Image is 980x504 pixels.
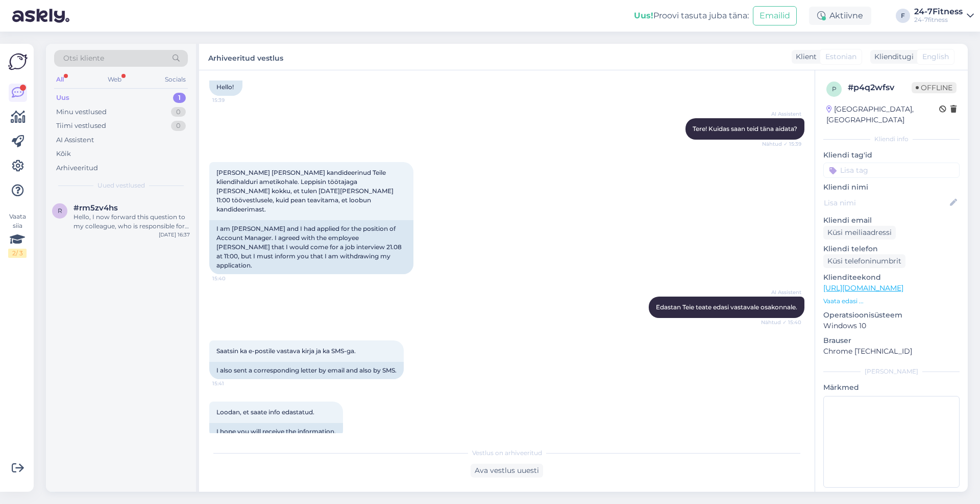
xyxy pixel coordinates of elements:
p: Chrome [TECHNICAL_ID] [823,346,960,357]
p: Windows 10 [823,321,960,331]
b: Uus! [634,11,653,20]
div: 0 [171,121,186,131]
span: Saatsin ka e-postile vastava kirja ja ka SMS-ga. [216,347,356,355]
div: I also sent a corresponding letter by email and also by SMS. [209,362,404,379]
span: AI Assistent [763,110,801,118]
div: Kõik [56,149,71,159]
div: 24-7Fitness [914,8,963,16]
div: Proovi tasuta juba täna: [634,10,749,22]
div: Arhiveeritud [56,163,98,173]
span: Loodan, et saate info edastatud. [216,408,314,416]
img: Askly Logo [8,52,28,71]
p: Vaata edasi ... [823,297,960,306]
a: [URL][DOMAIN_NAME] [823,283,903,293]
a: 24-7Fitness24-7fitness [914,8,974,24]
span: Uued vestlused [97,181,145,190]
div: 24-7fitness [914,16,963,24]
div: Vaata siia [8,212,27,258]
span: Offline [912,82,957,93]
p: Kliendi nimi [823,182,960,193]
span: #rm5zv4hs [73,203,118,213]
div: Ava vestlus uuesti [471,464,543,478]
div: Hello! [209,78,242,96]
div: Hello, I now forward this question to my colleague, who is responsible for this. The reply will b... [73,213,190,231]
div: Küsi meiliaadressi [823,226,896,240]
span: Vestlus on arhiveeritud [472,448,542,458]
span: 15:39 [212,96,251,104]
div: Tiimi vestlused [56,121,106,131]
div: Kliendi info [823,135,960,144]
div: [GEOGRAPHIC_DATA], [GEOGRAPHIC_DATA] [826,104,939,125]
div: Web [106,73,124,86]
div: 0 [171,107,186,117]
span: English [922,51,949,62]
div: Klient [792,51,817,62]
div: 2 / 3 [8,249,27,258]
p: Kliendi tag'id [823,150,960,161]
button: Emailid [753,6,797,25]
span: [PERSON_NAME] [PERSON_NAME] kandideerinud Teile kliendihalduri ametikohale. Leppisin töötajaga [P... [216,169,395,213]
div: Küsi telefoninumbrit [823,254,905,268]
span: Estonian [825,51,856,62]
div: Socials [163,73,188,86]
span: Tere! Kuidas saan teid täna aidata? [693,125,797,132]
div: I hope you will receive the information. [209,423,343,440]
span: Nähtud ✓ 15:40 [761,319,801,326]
input: Lisa tag [823,163,960,178]
div: AI Assistent [56,135,94,145]
p: Klienditeekond [823,272,960,283]
span: p [832,85,837,93]
span: Otsi kliente [63,53,104,64]
div: Uus [56,93,69,103]
div: F [896,9,910,23]
p: Kliendi email [823,215,960,226]
span: r [58,207,62,215]
input: Lisa nimi [824,197,948,208]
div: Aktiivne [809,7,871,25]
p: Operatsioonisüsteem [823,310,960,321]
p: Märkmed [823,382,960,393]
p: Kliendi telefon [823,244,960,254]
div: I am [PERSON_NAME] and I had applied for the position of Account Manager. I agreed with the emplo... [209,220,413,274]
span: 15:40 [212,275,251,282]
div: Minu vestlused [56,107,107,117]
div: # p4q2wfsv [848,82,912,94]
label: Arhiveeritud vestlus [208,50,283,64]
div: [PERSON_NAME] [823,367,960,376]
span: AI Assistent [763,288,801,296]
div: All [54,73,66,86]
span: Nähtud ✓ 15:39 [762,140,801,148]
p: Brauser [823,335,960,346]
div: Klienditugi [870,51,914,62]
span: Edastan Teie teate edasi vastavale osakonnale. [656,303,797,311]
div: [DATE] 16:37 [159,231,190,238]
div: 1 [173,93,186,103]
span: 15:41 [212,380,251,387]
